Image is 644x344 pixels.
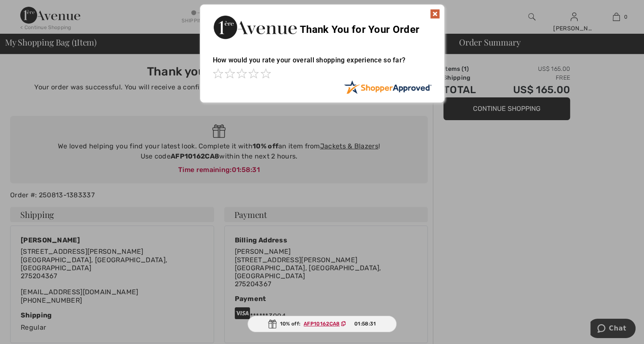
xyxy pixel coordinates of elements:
[213,13,297,41] img: Thank You for Your Order
[19,6,36,13] span: Chat
[430,9,440,19] img: x
[247,316,397,332] div: 10% off:
[268,320,277,328] img: Gift.svg
[300,24,419,35] span: Thank You for Your Order
[304,321,340,327] ins: AFP10162CA8
[354,320,376,328] span: 01:58:31
[213,48,432,80] div: How would you rate your overall shopping experience so far?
